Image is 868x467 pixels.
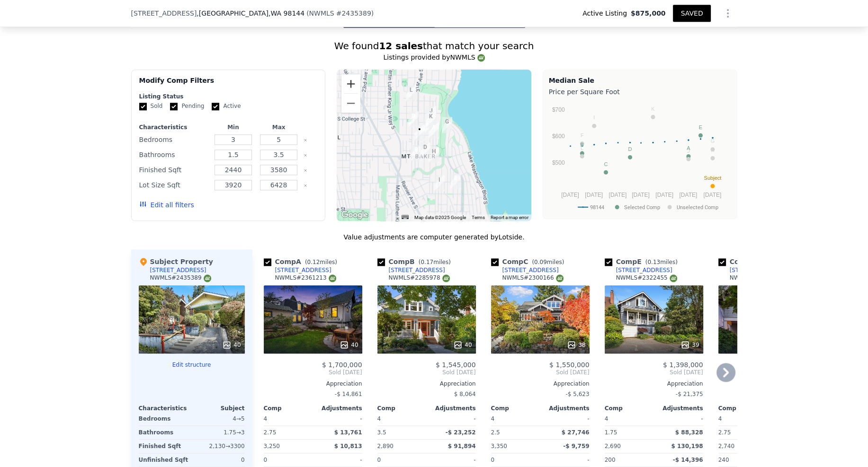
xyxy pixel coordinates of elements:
[671,443,703,449] span: $ 130,198
[718,443,734,449] span: 2,740
[377,405,427,412] div: Comp
[406,85,416,101] div: 2007 30th Ave S
[605,266,672,274] a: [STREET_ADDRESS]
[534,259,547,265] span: 0.09
[542,453,590,467] div: -
[139,148,209,161] div: Bathrooms
[429,453,476,467] div: -
[377,369,476,376] span: Sold [DATE]
[341,94,360,113] button: Zoom out
[377,457,381,463] span: 0
[204,274,211,282] img: NWMLS Logo
[710,138,715,144] text: G
[335,391,362,397] span: -$ 14,861
[379,40,423,52] strong: 12 sales
[192,405,245,412] div: Subject
[477,54,485,62] img: NWMLS Logo
[491,415,495,422] span: 4
[411,145,421,161] div: 2811 31st Ave S
[677,204,718,210] text: Unselected Comp
[730,266,786,274] div: [STREET_ADDRESS]
[275,274,336,282] div: NWMLS # 2361213
[593,115,595,120] text: I
[131,232,737,242] div: Value adjustments are computer generated by Lotside .
[663,361,703,369] span: $ 1,398,000
[563,443,589,449] span: -$ 9,759
[446,429,476,436] span: -$ 23,252
[491,215,528,220] a: Report a map error
[655,191,673,198] text: [DATE]
[170,102,204,110] label: Pending
[552,132,564,139] text: $600
[339,209,370,221] img: Google
[268,9,304,17] span: , WA 98144
[420,142,430,159] div: 2802 32nd Ave S
[304,184,307,187] button: Clear
[421,259,433,265] span: 0.17
[264,405,313,412] div: Comp
[194,426,245,439] div: 1.75 → 3
[150,266,206,274] div: [STREET_ADDRESS]
[194,440,245,453] div: 2,130 → 3300
[139,200,194,210] button: Edit all filters
[329,274,336,282] img: NWMLS Logo
[561,191,579,198] text: [DATE]
[264,257,341,266] div: Comp A
[491,405,540,412] div: Comp
[131,53,737,62] div: Listings provided by NWMLS
[377,257,455,266] div: Comp B
[377,426,425,439] div: 3.5
[718,388,817,401] div: -
[264,415,268,422] span: 4
[718,4,737,23] button: Show Options
[491,380,590,388] div: Appreciation
[567,340,585,350] div: 38
[502,266,559,274] div: [STREET_ADDRESS]
[139,93,318,100] div: Listing Status
[442,274,450,282] img: NWMLS Logo
[502,274,564,282] div: NWMLS # 2300166
[139,257,213,266] div: Subject Property
[580,132,583,138] text: F
[339,209,370,221] a: Open this area in Google Maps (opens a new window)
[552,159,564,166] text: $500
[429,147,439,163] div: 2823 34th Ave S
[565,391,589,397] span: -$ 5,623
[304,138,307,142] button: Clear
[139,412,190,425] div: Bedrooms
[301,259,341,265] span: ( miles)
[442,117,452,133] div: 2500 Lake Park Dr S
[718,257,795,266] div: Comp F
[429,412,476,425] div: -
[264,380,362,388] div: Appreciation
[222,340,241,350] div: 40
[582,9,631,18] span: Active Listing
[434,175,445,191] div: 3231 35th Ave S
[131,39,737,53] div: We found that match your search
[670,274,677,282] img: NWMLS Logo
[624,204,660,210] text: Selected Comp
[170,103,178,110] input: Pending
[264,266,331,274] a: [STREET_ADDRESS]
[414,124,425,141] div: 2518 31st Ave S
[491,266,559,274] a: [STREET_ADDRESS]
[264,457,268,463] span: 0
[556,274,564,282] img: NWMLS Logo
[139,440,190,453] div: Finished Sqft
[309,9,334,17] span: NWMLS
[616,274,677,282] div: NWMLS # 2322455
[139,123,209,131] div: Characteristics
[150,274,211,282] div: NWMLS # 2435389
[139,76,318,93] div: Modify Comp Filters
[651,106,655,111] text: K
[605,380,703,388] div: Appreciation
[628,146,632,151] text: D
[427,405,476,412] div: Adjustments
[680,340,699,350] div: 39
[429,123,439,139] div: 2509 34th Ave S
[408,111,419,127] div: 2330 30th Ave S
[315,412,362,425] div: -
[448,443,476,449] span: $ 91,894
[590,204,604,210] text: 98144
[139,178,209,192] div: Lot Size Sqft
